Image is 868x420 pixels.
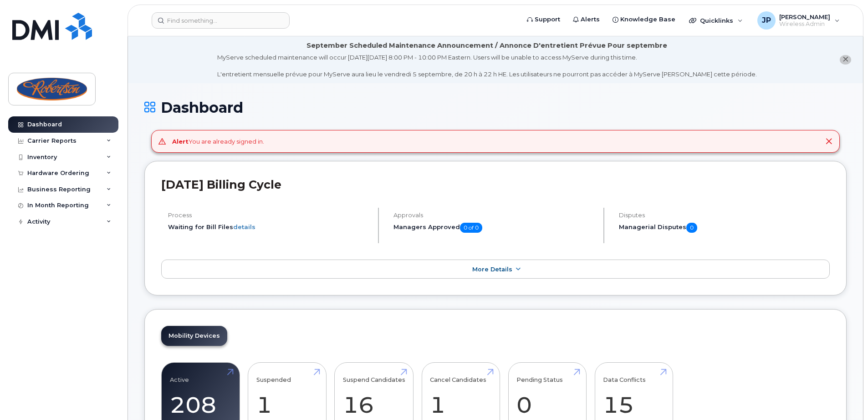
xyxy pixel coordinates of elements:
[472,266,512,273] span: More Details
[840,55,851,65] button: close notification
[233,223,255,230] a: details
[393,223,596,233] h5: Managers Approved
[460,223,482,233] span: 0 of 0
[217,53,757,79] div: MyServe scheduled maintenance will occur [DATE][DATE] 8:00 PM - 10:00 PM Eastern. Users will be u...
[144,100,847,115] h1: Dashboard
[393,212,596,219] h4: Approvals
[172,138,189,145] strong: Alert
[168,223,370,231] li: Waiting for Bill Files
[619,212,830,219] h4: Disputes
[306,41,667,50] div: September Scheduled Maintenance Announcement / Annonce D'entretient Prévue Pour septembre
[161,178,830,191] h2: [DATE] Billing Cycle
[619,223,830,233] h5: Managerial Disputes
[168,212,370,219] h4: Process
[172,137,264,146] div: You are already signed in.
[161,326,227,346] a: Mobility Devices
[686,223,697,233] span: 0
